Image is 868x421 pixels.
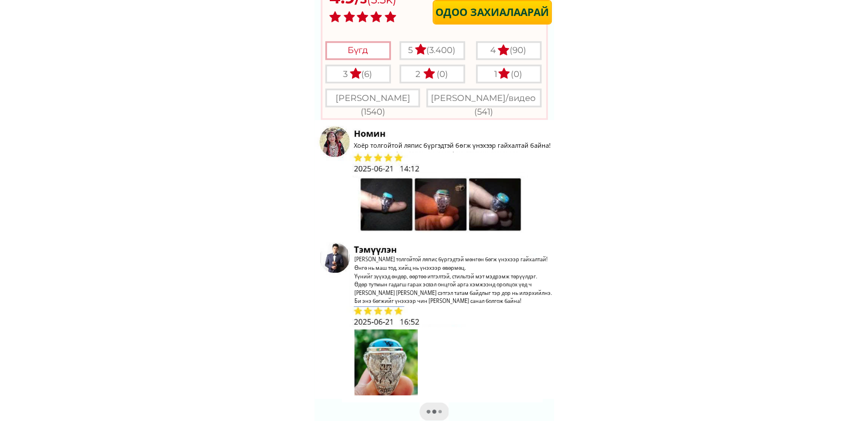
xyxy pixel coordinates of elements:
[434,1,551,23] p: Одоо захиалаарай
[429,91,539,119] div: [PERSON_NAME]/видео (541)
[354,140,555,151] h3: Хоёр толгойтой ляпис бүргэдтэй бөгж үнэхээр гайхалтай байна!
[325,43,390,57] div: Бүгд
[325,67,390,81] div: 3 (6)
[327,91,418,119] div: [PERSON_NAME] (1540)
[354,256,584,306] h3: [PERSON_NAME] толгойтой ляпис бүргэдтэй мөнгөн бөгж үнэхээр гайхалтай! Өнгө нь маш тод, хийц нь ү...
[476,43,540,57] div: 4 (90)
[399,67,464,81] div: 2 (0)
[476,67,540,81] div: 1 (0)
[399,43,464,57] div: 5 (3.400)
